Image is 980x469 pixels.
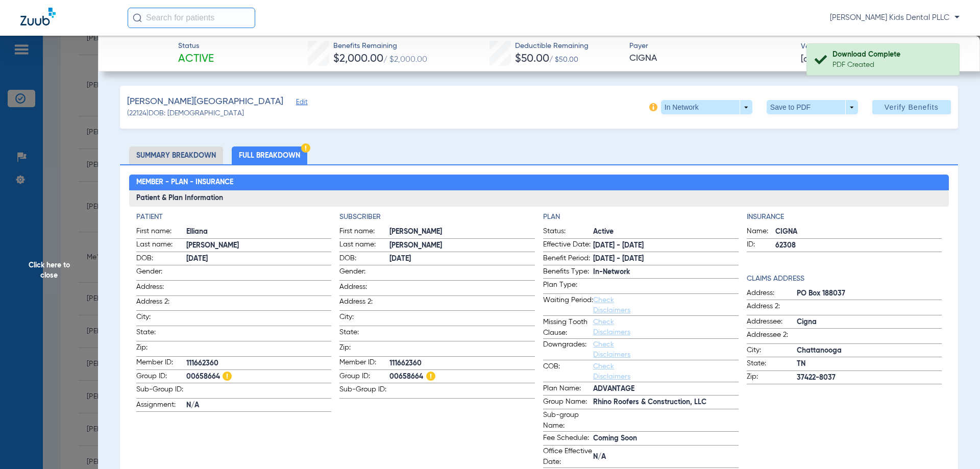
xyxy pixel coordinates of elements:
span: Group Name: [543,397,593,409]
span: Chattanooga [797,345,942,356]
span: Waiting Period: [543,295,593,315]
span: 00658664 [186,372,332,382]
span: TN [797,359,942,369]
span: State: [339,327,389,341]
span: [DATE] - [DATE] [593,254,739,264]
span: Address: [339,282,389,295]
span: DOB: [339,253,389,265]
span: 37422-8037 [797,373,942,383]
span: Address 2: [339,297,389,310]
li: Full Breakdown [232,146,307,164]
span: Benefits Remaining [333,41,427,52]
span: Sub-Group ID: [339,384,389,398]
span: Rhino Roofers & Construction, LLC [593,397,739,408]
span: Sub-Group ID: [136,384,186,398]
span: CIGNA [629,52,792,65]
span: Elliana [186,227,332,237]
span: City: [339,312,389,326]
img: Search Icon [133,13,142,22]
span: [PERSON_NAME] [186,240,332,251]
span: Missing Tooth Clause: [543,317,593,338]
span: Plan Type: [543,280,593,293]
span: 111662360 [389,358,535,369]
span: State: [136,327,186,341]
span: Benefit Period: [543,253,593,265]
span: [PERSON_NAME] [389,240,535,251]
span: Address 2: [747,301,797,315]
span: Address: [747,288,797,300]
span: Cigna [797,317,942,328]
span: Effective Date: [543,239,593,252]
span: [DATE] - [DATE] [593,240,739,251]
span: DOB: [136,253,186,265]
span: Member ID: [136,357,186,369]
span: Fee Schedule: [543,433,593,445]
span: PO Box 188037 [797,288,942,299]
span: Plan Name: [543,383,593,396]
span: Address: [136,282,186,295]
h4: Patient [136,212,332,223]
span: Address 2: [136,297,186,310]
h2: Member - Plan - Insurance [129,175,949,191]
div: Download Complete [832,50,950,60]
span: Zip: [136,342,186,356]
span: First name: [339,226,389,238]
span: [PERSON_NAME] [389,227,535,237]
span: Edit [296,98,305,108]
span: [DATE] [801,53,826,66]
span: Verified On [801,41,964,52]
h4: Insurance [747,212,942,223]
span: [DATE] [186,254,332,264]
span: Zip: [747,372,797,384]
span: COB: [543,361,593,382]
span: [DATE] [389,254,535,264]
span: / $50.00 [549,56,578,63]
span: Sub-group Name: [543,410,593,431]
span: N/A [186,400,332,411]
span: Assignment: [136,400,186,412]
h3: Patient & Plan Information [129,190,949,207]
a: Check Disclaimers [593,318,630,336]
span: ADVANTAGE [593,384,739,394]
span: 111662360 [186,358,332,369]
span: First name: [136,226,186,238]
span: Addressee: [747,316,797,329]
span: In-Network [593,267,739,278]
h4: Plan [543,212,739,223]
span: N/A [593,452,739,462]
span: Group ID: [339,371,389,383]
span: State: [747,358,797,371]
li: Summary Breakdown [129,146,223,164]
span: Deductible Remaining [515,41,589,52]
button: In Network [661,100,752,114]
button: Verify Benefits [872,100,951,114]
span: 00658664 [389,372,535,382]
a: Check Disclaimers [593,341,630,358]
span: Coming Soon [593,433,739,444]
span: 62308 [775,240,942,251]
h4: Subscriber [339,212,535,223]
span: CIGNA [775,227,942,237]
span: Name: [747,226,775,238]
span: Zip: [339,342,389,356]
span: Addressee 2: [747,330,797,343]
span: Active [178,52,214,66]
span: Gender: [136,266,186,280]
span: Member ID: [339,357,389,369]
span: Status [178,41,214,52]
iframe: Chat Widget [929,420,980,469]
span: / $2,000.00 [383,56,427,64]
span: Gender: [339,266,389,280]
span: City: [747,345,797,357]
span: Benefits Type: [543,266,593,279]
span: Last name: [339,239,389,252]
span: [PERSON_NAME][GEOGRAPHIC_DATA] [127,95,283,108]
span: ID: [747,239,775,252]
h4: Claims Address [747,274,942,284]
